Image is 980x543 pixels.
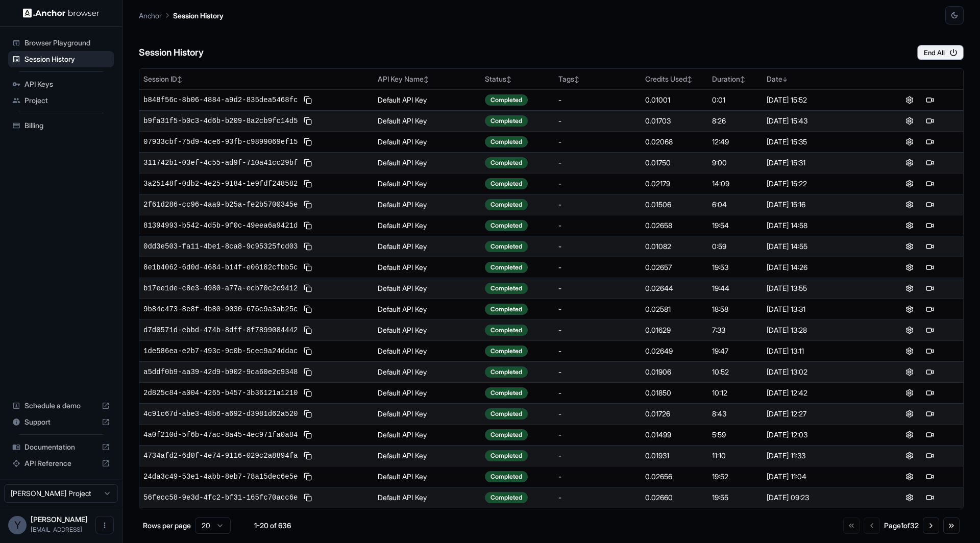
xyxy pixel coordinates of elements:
[374,215,481,236] td: Default API Key
[712,472,758,482] div: 19:52
[143,409,298,419] span: 4c91c67d-abe3-48b6-a692-d3981d62a520
[558,451,637,461] div: -
[485,345,528,357] div: Completed
[8,516,27,534] div: Y
[712,95,758,105] div: 0:01
[374,382,481,403] td: Default API Key
[558,388,637,398] div: -
[485,220,528,231] div: Completed
[485,366,528,378] div: Completed
[143,220,298,231] span: 81394993-b542-4d5b-9f0c-49eea6a9421d
[143,325,298,335] span: d7d0571d-ebbd-474b-8dff-8f7899084442
[645,95,704,105] div: 0.01001
[767,179,872,189] div: [DATE] 15:22
[767,200,872,210] div: [DATE] 15:16
[485,178,528,189] div: Completed
[8,414,114,430] div: Support
[767,241,872,252] div: [DATE] 14:55
[767,367,872,377] div: [DATE] 13:02
[143,116,298,126] span: b9fa31f5-b0c3-4d6b-b209-8a2cb9fc14d5
[143,367,298,377] span: a5ddf0b9-aa39-42d9-b902-9ca60e2c9348
[645,200,704,210] div: 0.01506
[767,137,872,147] div: [DATE] 15:35
[712,158,758,168] div: 9:00
[740,76,745,83] span: ↕
[645,220,704,231] div: 0.02658
[143,262,298,273] span: 8e1b4062-6d0d-4684-b14f-e06182cfbb5c
[558,179,637,189] div: -
[485,94,528,106] div: Completed
[645,367,704,377] div: 0.01906
[143,283,298,293] span: b17ee1de-c8e3-4980-a77a-ecb70c2c9412
[645,451,704,461] div: 0.01931
[558,158,637,168] div: -
[645,179,704,189] div: 0.02179
[374,487,481,508] td: Default API Key
[485,283,528,294] div: Completed
[712,283,758,293] div: 19:44
[374,361,481,382] td: Default API Key
[645,304,704,314] div: 0.02581
[645,430,704,440] div: 0.01499
[378,74,477,84] div: API Key Name
[917,45,964,60] button: End All
[558,367,637,377] div: -
[8,51,114,67] div: Session History
[712,346,758,356] div: 19:47
[645,74,704,84] div: Credits Used
[8,35,114,51] div: Browser Playground
[374,236,481,257] td: Default API Key
[767,388,872,398] div: [DATE] 12:42
[8,439,114,455] div: Documentation
[558,95,637,105] div: -
[782,76,788,83] span: ↓
[24,417,97,427] span: Support
[558,409,637,419] div: -
[712,367,758,377] div: 10:52
[24,120,110,131] span: Billing
[95,516,114,534] button: Open menu
[143,521,191,531] p: Rows per page
[374,466,481,487] td: Default API Key
[712,241,758,252] div: 0:59
[374,110,481,131] td: Default API Key
[767,158,872,168] div: [DATE] 15:31
[558,492,637,503] div: -
[374,445,481,466] td: Default API Key
[485,157,528,168] div: Completed
[767,220,872,231] div: [DATE] 14:58
[712,220,758,231] div: 19:54
[558,200,637,210] div: -
[374,424,481,445] td: Default API Key
[143,304,298,314] span: 9b84c473-8e8f-4b80-9030-676c9a3ab25c
[143,492,298,503] span: 56fecc58-9e3d-4fc2-bf31-165fc70acc6e
[645,137,704,147] div: 0.02068
[374,340,481,361] td: Default API Key
[884,521,919,531] div: Page 1 of 32
[143,346,298,356] span: 1de586ea-e2b7-493c-9c0b-5cec9a24ddac
[143,241,298,252] span: 0dd3e503-fa11-4be1-8ca8-9c95325fcd03
[558,304,637,314] div: -
[645,116,704,126] div: 0.01703
[31,526,82,533] span: yuma@o-mega.ai
[645,158,704,168] div: 0.01750
[712,179,758,189] div: 14:09
[247,521,298,531] div: 1-20 of 636
[485,325,528,336] div: Completed
[558,283,637,293] div: -
[8,117,114,134] div: Billing
[574,76,579,83] span: ↕
[645,388,704,398] div: 0.01850
[31,515,88,524] span: Yuma Heymans
[485,262,528,273] div: Completed
[558,241,637,252] div: -
[139,10,162,21] p: Anchor
[558,430,637,440] div: -
[374,89,481,110] td: Default API Key
[558,137,637,147] div: -
[645,409,704,419] div: 0.01726
[374,257,481,278] td: Default API Key
[143,388,298,398] span: 2d825c84-a004-4265-b457-3b36121a1210
[712,451,758,461] div: 11:10
[558,116,637,126] div: -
